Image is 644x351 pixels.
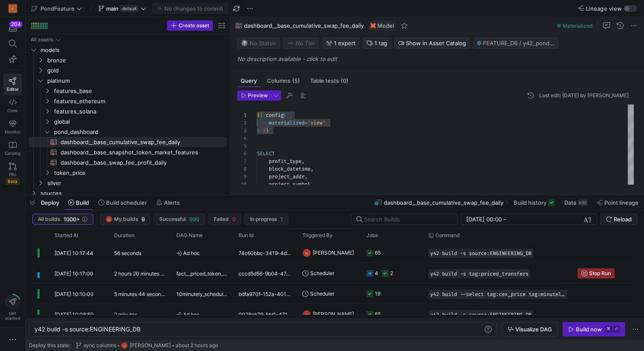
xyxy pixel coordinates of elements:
[305,173,308,180] span: ,
[114,291,167,297] y42-duration: 5 minutes 44 seconds
[267,78,300,84] span: Columns
[29,45,227,55] div: Press SPACE to select this row.
[237,127,247,134] div: 3
[237,180,247,188] div: 10
[237,173,247,180] div: 9
[106,199,147,206] span: Build scheduler
[29,75,227,86] div: Press SPACE to select this row.
[269,119,305,126] span: materialized
[29,55,227,65] div: Press SPACE to select this row.
[55,311,94,318] span: [DATE] 10:08:50
[5,310,20,321] span: Get started
[237,142,247,150] div: 5
[241,78,257,84] span: Query
[40,189,225,198] span: sources
[54,168,225,178] span: token_price
[237,165,247,173] div: 8
[9,4,17,13] div: C
[29,35,227,45] div: Press SPACE to select this row.
[29,3,84,14] button: PondFeature
[334,40,356,46] span: 1 expert
[375,263,378,283] div: 4
[483,40,555,46] span: FEATURE_DB / y42_pondfeature_main / DASHBOARD__BASE_CUMULATIVE_SWAP_FEE_DAILY
[47,55,225,65] span: bronze
[3,116,22,138] a: Monitor
[3,95,22,116] a: Code
[287,40,294,46] img: No tier
[176,305,228,325] span: Ad hoc
[40,5,75,12] span: PondFeature
[54,86,225,96] span: features_base
[6,178,20,185] span: Beta
[38,216,60,222] span: All builds
[5,151,20,156] span: Catalog
[601,214,637,225] button: Reload
[114,216,138,222] span: My builds
[3,1,22,16] a: C
[244,214,288,225] button: In progress1
[54,96,225,106] span: features_ethereum
[176,232,203,238] span: DAG Name
[29,127,227,137] div: Press SPACE to select this row.
[269,158,302,165] span: profit_type
[9,21,23,28] div: 204
[60,137,217,147] span: dashboard__base_cumulative_swap_fee_daily​​​​​​​​​​
[266,127,269,134] span: }
[377,22,394,29] span: Model
[250,216,277,222] span: In progress
[563,322,625,336] button: Build now⌘⏎
[302,310,311,319] div: LZ
[237,150,247,157] div: 6
[589,270,611,276] span: Stop Run
[310,181,313,188] span: ,
[578,268,615,278] button: Stop Run
[32,304,635,325] div: Press SPACE to select this row.
[310,263,334,283] span: Scheduler
[561,195,591,210] button: Data630
[237,119,247,127] div: 2
[214,216,229,222] span: Failed
[237,134,247,142] div: 4
[241,40,276,46] span: No Status
[363,38,391,49] button: 1 tag
[29,96,227,106] div: Press SPACE to select this row.
[502,322,558,336] button: Visualize DAG
[29,65,227,75] div: Press SPACE to select this row.
[208,214,241,225] button: Failed0
[508,216,564,223] input: End datetime
[406,40,466,46] span: Show in Asset Catalog
[564,199,576,206] span: Data
[29,342,70,348] span: Deploy this state:
[152,195,184,210] button: Alerts
[257,150,275,157] span: SELECT
[29,147,227,157] a: dashboard__base_snapshot_token_market_features​​​​​​​​​​
[241,40,248,46] img: No status
[54,107,225,116] span: features_solana
[341,78,348,84] span: (0)
[375,243,381,263] div: 65
[76,199,89,206] span: Build
[29,137,227,147] a: dashboard__base_cumulative_swap_fee_daily​​​​​​​​​​
[9,172,16,177] span: PRs
[176,264,228,284] span: fact__priced_token_transfers
[283,38,319,49] button: No tierNo Tier
[473,38,558,49] button: FEATURE_DB / y42_pondfeature_main / DASHBOARD__BASE_CUMULATIVE_SWAP_FEE_DAILY
[141,216,145,223] span: 9
[430,312,532,318] span: y42 build -s source:ENGINEERING_DB
[287,40,315,46] span: No Tier
[178,23,209,29] span: Create asset
[55,232,78,238] span: Started At
[100,214,150,225] button: LZMy builds9
[313,304,354,324] span: [PERSON_NAME]
[41,199,59,206] span: Deploy
[29,137,227,147] div: Press SPACE to select this row.
[83,342,116,348] span: sync columns
[302,158,305,165] span: ,
[257,112,260,119] span: {
[375,304,381,324] div: 65
[260,112,263,119] span: {
[322,38,359,49] button: 1 expert
[310,165,313,172] span: ,
[3,74,22,95] a: Editor
[308,119,325,126] span: 'view'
